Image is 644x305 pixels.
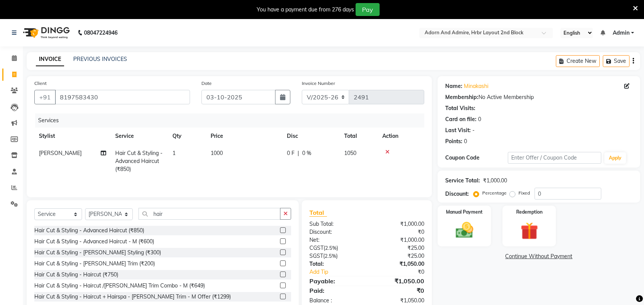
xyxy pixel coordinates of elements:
div: Total: [304,260,367,268]
th: Price [206,128,282,145]
span: Hair Cut & Styling - Advanced Haircut (₹850) [115,150,163,172]
img: logo [19,22,72,43]
th: Total [340,128,378,145]
label: Date [201,80,212,87]
span: 0 F [287,149,295,157]
label: Client [34,80,47,87]
div: ₹1,000.00 [367,220,430,228]
th: Service [111,128,168,145]
div: Coupon Code [445,154,508,162]
a: INVOICE [36,53,64,66]
div: Total Visits: [445,104,475,112]
span: 2.5% [325,245,336,251]
span: Total [309,209,327,217]
div: Balance : [304,297,367,305]
div: Discount: [445,190,469,198]
div: Last Visit: [445,126,471,134]
div: Card on file: [445,115,477,123]
div: Paid: [304,286,367,295]
div: Hair Cut & Styling - Haircut /[PERSON_NAME] Trim Combo - M (₹649) [34,282,205,290]
div: Discount: [304,228,367,236]
div: ₹25.00 [367,252,430,260]
div: ( ) [304,252,367,260]
input: Search by Name/Mobile/Email/Code [55,90,190,104]
img: _cash.svg [450,220,479,240]
span: 0 % [302,149,311,157]
div: ₹0 [377,268,430,276]
span: 1 [172,150,175,156]
input: Search or Scan [138,208,280,220]
span: 1050 [344,150,356,156]
a: Minakashi [464,82,488,90]
div: 0 [464,137,467,145]
th: Disc [282,128,340,145]
span: Admin [613,29,630,37]
div: Name: [445,82,462,90]
div: ₹1,050.00 [367,297,430,305]
div: Service Total: [445,177,480,185]
div: Hair Cut & Styling - Haircut + Hairspa - [PERSON_NAME] Trim - M Offer (₹1299) [34,293,231,301]
button: Create New [556,55,600,67]
div: Hair Cut & Styling - Haircut (₹750) [34,271,118,279]
div: ( ) [304,244,367,252]
div: No Active Membership [445,93,633,101]
div: Services [35,113,430,128]
div: Sub Total: [304,220,367,228]
label: Fixed [518,190,530,196]
span: CGST [309,244,324,251]
div: ₹1,050.00 [367,260,430,268]
button: Pay [356,3,380,16]
th: Action [378,128,424,145]
div: ₹25.00 [367,244,430,252]
label: Manual Payment [446,209,483,216]
a: Add Tip [304,268,377,276]
th: Stylist [34,128,111,145]
img: _gift.svg [515,220,544,242]
button: Apply [604,152,626,164]
div: ₹1,000.00 [367,236,430,244]
span: 1000 [211,150,223,156]
div: ₹1,000.00 [483,177,507,185]
b: 08047224946 [84,22,118,43]
div: Net: [304,236,367,244]
div: Membership: [445,93,478,101]
label: Redemption [516,209,543,216]
div: Hair Cut & Styling - [PERSON_NAME] Styling (₹300) [34,249,161,257]
span: | [298,149,299,157]
div: Hair Cut & Styling - Advanced Haircut - M (₹600) [34,238,154,246]
div: Points: [445,137,462,145]
a: Continue Without Payment [439,252,639,260]
div: Hair Cut & Styling - Advanced Haircut (₹850) [34,227,144,235]
div: You have a payment due from 276 days [257,6,354,14]
label: Percentage [482,190,507,196]
div: ₹1,050.00 [367,276,430,286]
div: 0 [478,115,481,123]
span: SGST [309,252,323,259]
label: Invoice Number [302,80,335,87]
div: - [472,126,475,134]
div: Payable: [304,276,367,286]
div: ₹0 [367,286,430,295]
input: Enter Offer / Coupon Code [508,152,601,164]
div: Hair Cut & Styling - [PERSON_NAME] Trim (₹200) [34,260,155,268]
div: ₹0 [367,228,430,236]
button: +91 [34,90,56,104]
span: [PERSON_NAME] [39,150,82,156]
a: PREVIOUS INVOICES [73,56,127,62]
button: Save [603,55,630,67]
span: 2.5% [325,253,336,259]
th: Qty [168,128,206,145]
